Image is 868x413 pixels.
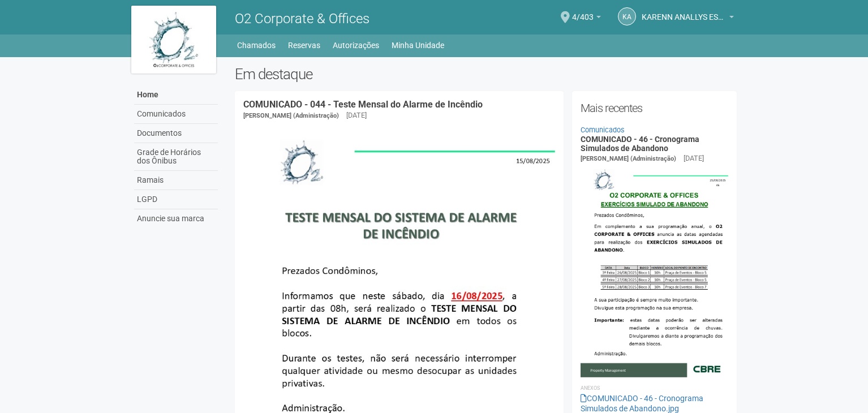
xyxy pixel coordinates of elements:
a: Ramais [134,171,218,190]
div: [DATE] [684,153,704,164]
span: [PERSON_NAME] (Administração) [581,155,676,162]
h2: Mais recentes [581,100,728,117]
a: KA [618,7,636,25]
span: O2 Corporate & Offices [235,11,369,27]
a: KARENN ANALLYS ESTELLA [642,14,734,23]
img: COMUNICADO%20-%2046%20-%20Cronograma%20Simulados%20de%20Abandono.jpg [581,164,728,377]
span: [PERSON_NAME] (Administração) [243,112,339,119]
a: Minha Unidade [392,37,444,53]
a: COMUNICADO - 46 - Cronograma Simulados de Abandono.jpg [581,394,703,413]
a: Reservas [288,37,320,53]
a: LGPD [134,190,218,209]
img: logo.jpg [131,6,216,74]
a: 4/403 [572,14,601,23]
a: Anuncie sua marca [134,209,218,228]
li: Anexos [581,383,728,393]
a: Autorizações [333,37,379,53]
a: Comunicados [581,126,625,134]
a: Documentos [134,124,218,143]
a: COMUNICADO - 044 - Teste Mensal do Alarme de Incêndio [243,99,483,110]
h2: Em destaque [235,66,737,83]
a: Grade de Horários dos Ônibus [134,143,218,171]
a: Comunicados [134,105,218,124]
span: KARENN ANALLYS ESTELLA [642,2,727,21]
span: 4/403 [572,2,594,21]
a: Chamados [237,37,276,53]
a: COMUNICADO - 46 - Cronograma Simulados de Abandono [581,135,699,152]
div: [DATE] [346,110,367,121]
a: Home [134,85,218,105]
